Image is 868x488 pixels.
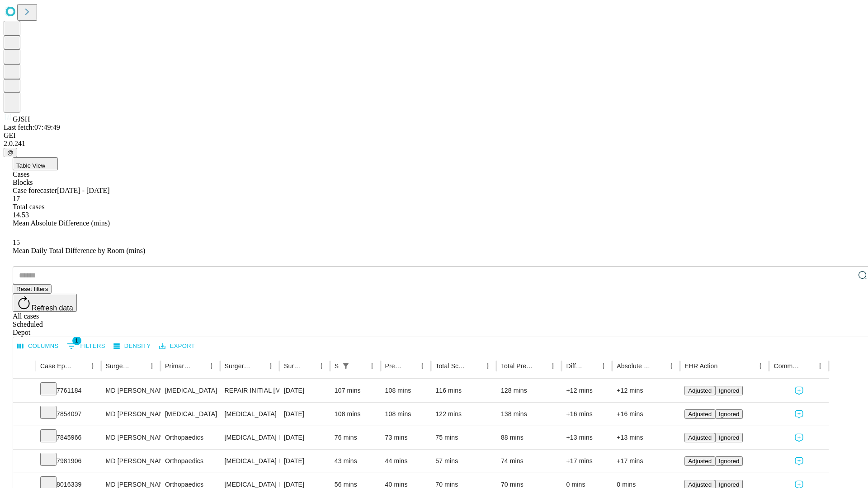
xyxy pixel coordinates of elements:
[16,286,48,292] span: Reset filters
[469,360,481,372] button: Sort
[435,362,468,370] div: Total Scheduled Duration
[13,239,20,246] span: 15
[13,203,44,211] span: Total cases
[718,360,731,372] button: Sort
[403,360,416,372] button: Sort
[335,450,376,473] div: 43 mins
[715,409,743,419] button: Ignored
[4,148,17,157] button: @
[719,387,739,394] span: Ignored
[252,360,264,372] button: Sort
[16,162,45,169] span: Table View
[315,360,328,372] button: Menu
[225,379,275,402] div: REPAIR INITIAL [MEDICAL_DATA] REDUCIBLE AGE [DEMOGRAPHIC_DATA] OR MORE
[335,403,376,426] div: 108 mins
[665,360,678,372] button: Menu
[688,434,712,441] span: Adjusted
[146,360,158,372] button: Menu
[15,339,61,353] button: Select columns
[65,339,108,353] button: Show filters
[106,403,156,426] div: MD [PERSON_NAME]
[566,362,584,370] div: Difference
[4,123,60,131] span: Last fetch: 07:49:49
[566,379,608,402] div: +12 mins
[86,360,99,372] button: Menu
[13,187,57,194] span: Case forecaster
[715,456,743,466] button: Ignored
[225,426,275,449] div: [MEDICAL_DATA] MEDIAL OR LATERAL MENISCECTOMY
[106,362,132,370] div: Surgeon Name
[18,383,31,399] button: Expand
[13,211,29,219] span: 14.53
[801,360,814,372] button: Sort
[106,450,156,473] div: MD [PERSON_NAME] [PERSON_NAME]
[385,450,427,473] div: 44 mins
[684,386,715,395] button: Adjusted
[814,360,826,372] button: Menu
[13,219,110,227] span: Mean Absolute Difference (mins)
[7,149,14,156] span: @
[617,362,651,370] div: Absolute Difference
[566,403,608,426] div: +16 mins
[18,430,31,446] button: Expand
[585,360,597,372] button: Sort
[385,426,427,449] div: 73 mins
[416,360,429,372] button: Menu
[534,360,547,372] button: Sort
[501,362,533,370] div: Total Predicted Duration
[302,360,315,372] button: Sort
[57,187,109,194] span: [DATE] - [DATE]
[40,450,97,473] div: 7981906
[547,360,559,372] button: Menu
[715,433,743,442] button: Ignored
[193,360,205,372] button: Sort
[481,360,494,372] button: Menu
[40,362,73,370] div: Case Epic Id
[264,360,277,372] button: Menu
[335,362,339,370] div: Scheduled In Room Duration
[566,450,608,473] div: +17 mins
[688,458,712,465] span: Adjusted
[225,403,275,426] div: [MEDICAL_DATA]
[719,458,739,465] span: Ignored
[715,386,743,395] button: Ignored
[501,426,557,449] div: 88 mins
[18,407,31,422] button: Expand
[40,403,97,426] div: 7854097
[684,362,717,370] div: EHR Action
[684,433,715,442] button: Adjusted
[688,411,712,418] span: Adjusted
[617,450,675,473] div: +17 mins
[340,360,352,372] button: Show filters
[353,360,366,372] button: Sort
[501,403,557,426] div: 138 mins
[566,426,608,449] div: +13 mins
[13,157,58,170] button: Table View
[205,360,218,372] button: Menu
[165,403,215,426] div: [MEDICAL_DATA]
[13,195,20,202] span: 17
[106,379,156,402] div: MD [PERSON_NAME]
[688,387,712,394] span: Adjusted
[13,284,52,294] button: Reset filters
[18,454,31,469] button: Expand
[385,403,427,426] div: 108 mins
[284,450,325,473] div: [DATE]
[225,450,275,473] div: [MEDICAL_DATA] RELEASE
[106,426,156,449] div: MD [PERSON_NAME] [PERSON_NAME]
[435,426,492,449] div: 75 mins
[40,426,97,449] div: 7845966
[13,115,30,123] span: GJSH
[366,360,378,372] button: Menu
[652,360,665,372] button: Sort
[284,379,325,402] div: [DATE]
[340,360,352,372] div: 1 active filter
[501,379,557,402] div: 128 mins
[335,379,376,402] div: 107 mins
[72,336,81,345] span: 1
[684,409,715,419] button: Adjusted
[284,426,325,449] div: [DATE]
[111,339,153,353] button: Density
[157,339,197,353] button: Export
[435,450,492,473] div: 57 mins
